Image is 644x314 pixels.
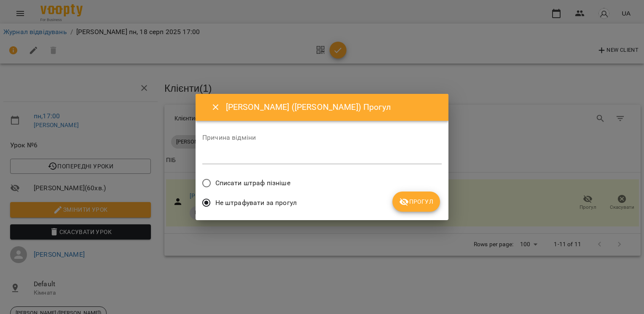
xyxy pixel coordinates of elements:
h6: [PERSON_NAME] ([PERSON_NAME]) Прогул [226,101,438,114]
span: Не штрафувати за прогул [215,198,297,208]
span: Списати штраф пізніше [215,178,290,188]
span: Прогул [399,197,433,207]
label: Причина відміни [202,134,442,141]
button: Close [206,97,226,117]
button: Прогул [392,192,440,212]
